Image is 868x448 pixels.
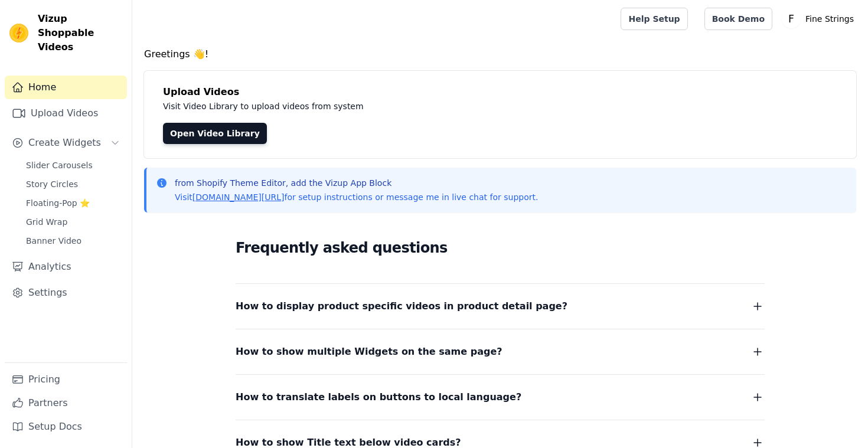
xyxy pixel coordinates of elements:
[236,344,765,360] button: How to show multiple Widgets on the same page?
[26,235,81,247] span: Banner Video
[5,102,127,125] a: Upload Videos
[28,136,101,150] span: Create Widgets
[236,344,502,360] span: How to show multiple Widgets on the same page?
[782,8,859,30] button: F Fine Strings
[704,8,772,30] a: Book Demo
[26,197,90,209] span: Floating-Pop ⭐
[236,389,765,406] button: How to translate labels on buttons to local language?
[163,99,692,113] p: Visit Video Library to upload videos from system
[19,233,127,249] a: Banner Video
[175,191,538,203] p: Visit for setup instructions or message me in live chat for support.
[788,13,794,25] text: F
[26,216,67,228] span: Grid Wrap
[236,389,521,406] span: How to translate labels on buttons to local language?
[26,178,78,190] span: Story Circles
[5,131,127,155] button: Create Widgets
[9,24,28,42] img: Vizup
[19,195,127,211] a: Floating-Pop ⭐
[144,47,856,61] h4: Greetings 👋!
[26,159,93,171] span: Slider Carousels
[236,298,765,315] button: How to display product specific videos in product detail page?
[236,236,765,260] h2: Frequently asked questions
[163,123,267,144] a: Open Video Library
[192,192,285,202] a: [DOMAIN_NAME][URL]
[163,85,837,99] h4: Upload Videos
[5,391,127,415] a: Partners
[236,298,567,315] span: How to display product specific videos in product detail page?
[19,176,127,192] a: Story Circles
[175,177,538,189] p: from Shopify Theme Editor, add the Vizup App Block
[5,368,127,391] a: Pricing
[5,255,127,279] a: Analytics
[5,76,127,99] a: Home
[5,281,127,305] a: Settings
[801,8,859,30] p: Fine Strings
[5,415,127,439] a: Setup Docs
[19,214,127,230] a: Grid Wrap
[621,8,687,30] a: Help Setup
[19,157,127,174] a: Slider Carousels
[38,12,122,54] span: Vizup Shoppable Videos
